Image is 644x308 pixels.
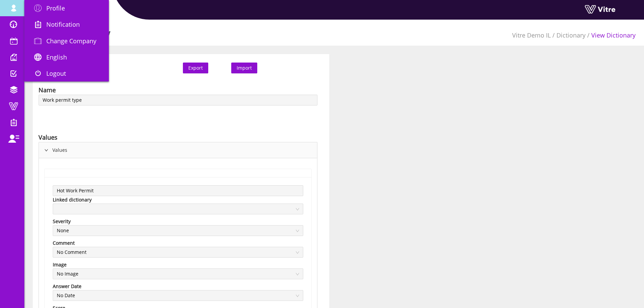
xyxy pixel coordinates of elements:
[39,85,56,95] div: Name
[57,247,299,257] span: No Comment
[586,30,636,40] li: View Dictionary
[237,65,252,71] span: Import
[188,64,203,72] span: Export
[53,261,67,268] div: Image
[183,63,208,73] button: Export
[46,69,66,77] span: Logout
[57,269,299,279] span: No Image
[24,65,109,81] a: Logout
[46,53,67,61] span: English
[46,20,80,28] span: Notification
[556,31,586,39] a: Dictionary
[53,218,71,225] div: Severity
[57,290,299,301] span: No Date
[39,142,317,158] div: rightValues
[44,148,48,152] span: right
[57,226,299,236] span: None
[53,283,81,290] div: Answer Date
[24,49,109,65] a: English
[24,33,109,49] a: Change Company
[24,16,109,32] a: Notification
[39,95,317,105] input: Name
[512,31,551,39] a: Vitre Demo IL
[53,239,75,247] div: Comment
[39,133,57,142] div: Values
[53,196,92,204] div: Linked dictionary
[46,37,96,45] span: Change Company
[46,4,65,12] span: Profile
